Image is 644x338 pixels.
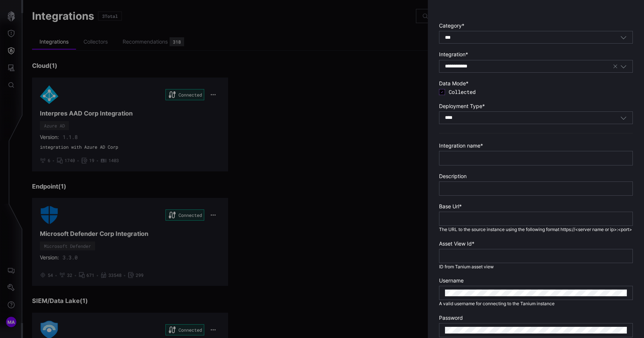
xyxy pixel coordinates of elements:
label: Category * [439,22,633,29]
button: Toggle options menu [620,34,627,41]
button: Toggle options menu [620,114,627,121]
label: Base Url * [439,203,633,210]
label: Asset View Id * [439,240,633,247]
label: Description [439,173,633,180]
span: Collected [449,89,633,95]
label: Integration name * [439,142,633,149]
label: Deployment Type * [439,103,633,110]
label: Username [439,277,633,284]
label: Data Mode * [439,80,633,87]
span: A valid username for connecting to the Tanium instance [439,301,555,306]
span: ID from Tanium asset view [439,264,494,269]
button: Toggle options menu [620,63,627,70]
span: The URL to the source instance using the following format https://<server name or ip>:<port> [439,227,632,232]
label: Integration * [439,51,633,58]
label: Password [439,315,633,321]
button: Clear selection [612,63,618,70]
